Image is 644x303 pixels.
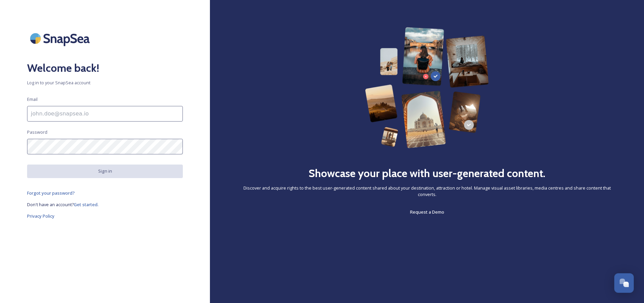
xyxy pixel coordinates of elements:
[74,201,99,208] span: Get started.
[237,185,617,198] span: Discover and acquire rights to the best user-generated content shared about your destination, att...
[27,189,183,197] a: Forgot your password?
[27,165,183,178] button: Sign in
[410,208,444,216] a: Request a Demo
[410,209,444,215] span: Request a Demo
[27,27,95,50] img: SnapSea Logo
[27,80,183,86] span: Log in to your SnapSea account
[27,201,74,208] span: Don't have an account?
[27,212,183,220] a: Privacy Policy
[27,106,183,122] input: john.doe@snapsea.io
[27,190,75,196] span: Forgot your password?
[308,165,545,181] h2: Showcase your place with user-generated content.
[27,60,183,76] h2: Welcome back!
[27,213,55,219] span: Privacy Policy
[365,27,489,148] img: 63b42ca75bacad526042e722_Group%20154-p-800.png
[27,96,38,103] span: Email
[27,129,47,135] span: Password
[27,200,183,209] a: Don't have an account?Get started.
[614,273,634,293] button: Open Chat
